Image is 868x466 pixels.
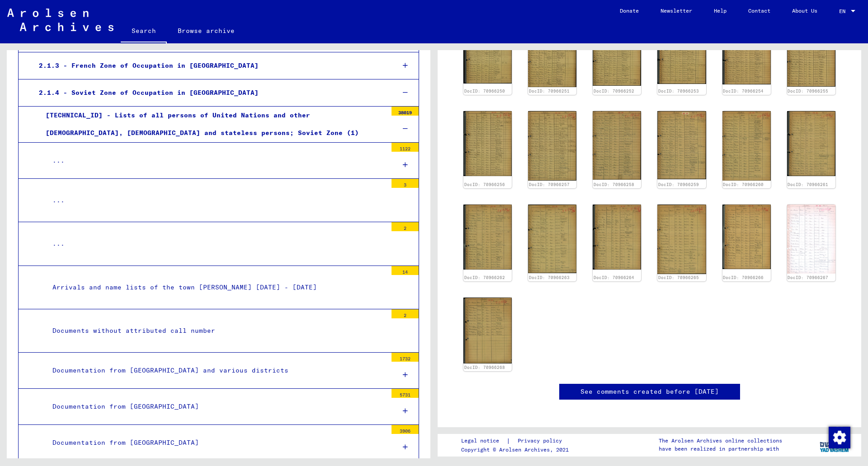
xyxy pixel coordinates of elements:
a: DocID: 70966255 [788,89,828,93]
img: 001.jpg [463,205,512,270]
div: 1732 [392,353,419,362]
img: yv_logo.png [818,433,852,456]
a: Legal notice [461,436,506,446]
a: DocID: 70966267 [788,275,828,280]
img: 001.jpg [722,205,771,269]
img: 001.jpg [787,19,835,87]
img: 001.jpg [528,111,576,181]
img: 001.jpg [657,205,706,274]
img: 001.jpg [657,111,706,179]
a: DocID: 70966257 [529,182,570,187]
a: DocID: 70966253 [658,89,699,93]
div: 2.1.4 - Soviet Zone of Occupation in [GEOGRAPHIC_DATA] [32,84,388,102]
div: 3 [392,179,419,188]
a: DocID: 70966250 [464,89,505,93]
div: ... [46,235,387,252]
a: DocID: 70966262 [464,275,505,280]
div: 3906 [392,425,419,434]
a: DocID: 70966265 [658,275,699,280]
img: 001.jpg [787,111,835,176]
img: 001.jpg [787,205,835,274]
p: Copyright © Arolsen Archives, 2021 [461,446,573,454]
img: 001.jpg [463,298,512,363]
div: [TECHNICAL_ID] - Lists of all persons of United Nations and other [DEMOGRAPHIC_DATA], [DEMOGRAPHI... [39,107,387,142]
img: 001.jpg [528,19,576,87]
a: DocID: 70966260 [723,182,764,187]
img: 001.jpg [463,111,512,176]
img: Arolsen_neg.svg [7,9,113,31]
p: The Arolsen Archives online collections [659,437,782,445]
img: 001.jpg [593,19,641,86]
img: 001.jpg [722,111,771,181]
a: DocID: 70966258 [594,182,634,187]
div: 5731 [392,389,419,398]
div: 2 [392,309,419,318]
div: Documentation from [GEOGRAPHIC_DATA] [46,434,387,452]
a: DocID: 70966264 [594,275,634,280]
a: DocID: 70966251 [529,89,570,93]
div: 2.1.3 - French Zone of Occupation in [GEOGRAPHIC_DATA] [32,57,388,75]
p: have been realized in partnership with [659,445,782,453]
img: 001.jpg [463,19,512,83]
div: Documents without attributed call number [46,322,387,340]
a: DocID: 70966261 [788,182,828,187]
a: DocID: 70966252 [594,89,634,93]
a: Browse archive [167,20,245,42]
img: 001.jpg [722,19,771,84]
img: 001.jpg [593,111,641,180]
div: 2 [392,222,419,231]
div: Documentation from [GEOGRAPHIC_DATA] [46,398,387,415]
div: 38019 [392,107,419,116]
div: 1122 [392,143,419,152]
img: 001.jpg [593,205,641,270]
div: 14 [392,266,419,275]
a: Search [121,20,167,43]
div: Arrivals and name lists of the town [PERSON_NAME] [DATE] - [DATE] [46,279,387,296]
a: DocID: 70966263 [529,275,570,280]
div: Documentation from [GEOGRAPHIC_DATA] and various districts [46,362,387,379]
div: ... [46,152,387,169]
a: DocID: 70966256 [464,182,505,187]
a: Privacy policy [510,436,573,446]
a: DocID: 70966268 [464,365,505,370]
a: See comments created before [DATE] [580,387,719,396]
img: 001.jpg [657,19,706,84]
a: DocID: 70966254 [723,89,764,93]
div: | [461,436,573,446]
span: EN [839,8,849,14]
a: DocID: 70966266 [723,275,764,280]
a: DocID: 70966259 [658,182,699,187]
div: ... [46,191,387,209]
img: 001.jpg [528,205,576,273]
img: Change consent [829,427,850,448]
